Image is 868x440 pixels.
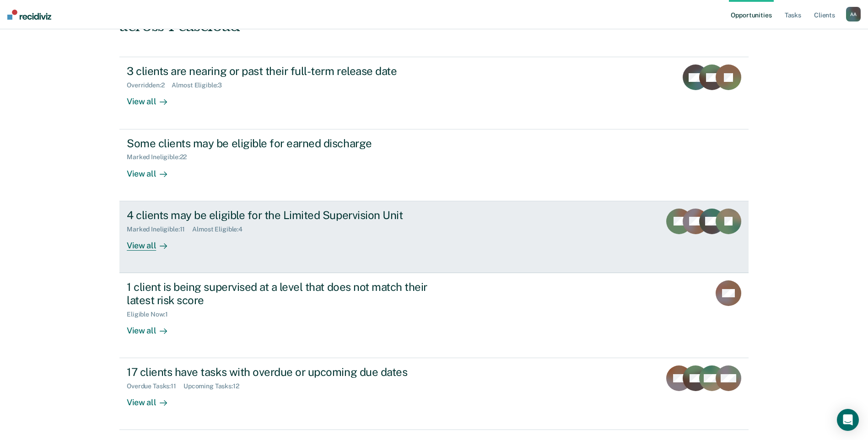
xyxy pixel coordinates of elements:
[127,153,194,161] div: Marked Ineligible : 22
[119,57,749,129] a: 3 clients are nearing or past their full-term release dateOverridden:2Almost Eligible:3View all
[127,318,178,336] div: View all
[172,81,229,89] div: Almost Eligible : 3
[127,280,448,307] div: 1 client is being supervised at a level that does not match their latest risk score
[7,10,51,20] img: Recidiviz
[846,7,861,21] button: AA
[127,89,178,107] div: View all
[127,225,192,233] div: Marked Ineligible : 11
[127,311,175,318] div: Eligible Now : 1
[119,358,749,430] a: 17 clients have tasks with overdue or upcoming due datesOverdue Tasks:11Upcoming Tasks:12View all
[127,161,178,179] div: View all
[127,365,448,379] div: 17 clients have tasks with overdue or upcoming due dates
[183,382,247,390] div: Upcoming Tasks : 12
[127,64,448,78] div: 3 clients are nearing or past their full-term release date
[119,129,749,201] a: Some clients may be eligible for earned dischargeMarked Ineligible:22View all
[127,209,448,222] div: 4 clients may be eligible for the Limited Supervision Unit
[192,225,250,233] div: Almost Eligible : 4
[846,7,861,21] div: A A
[837,409,859,431] div: Open Intercom Messenger
[127,233,178,251] div: View all
[119,273,749,358] a: 1 client is being supervised at a level that does not match their latest risk scoreEligible Now:1...
[127,81,172,89] div: Overridden : 2
[127,382,183,390] div: Overdue Tasks : 11
[127,390,178,408] div: View all
[119,201,749,273] a: 4 clients may be eligible for the Limited Supervision UnitMarked Ineligible:11Almost Eligible:4Vi...
[127,137,448,150] div: Some clients may be eligible for earned discharge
